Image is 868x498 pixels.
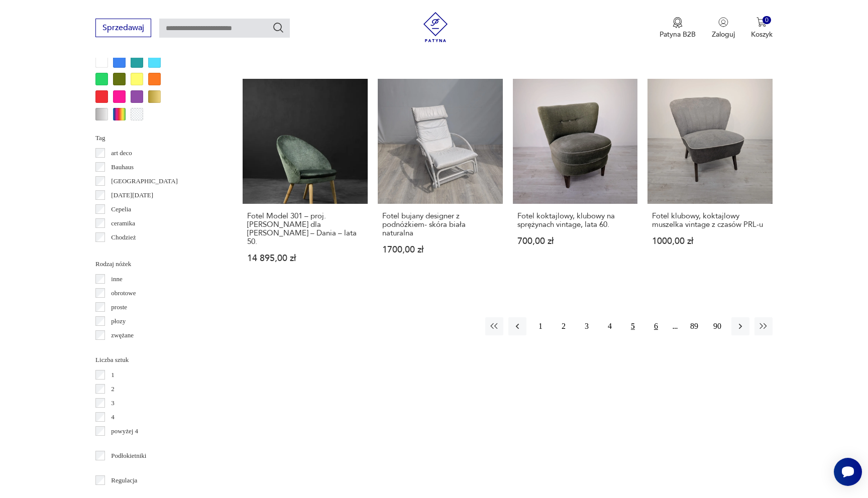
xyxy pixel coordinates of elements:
img: Ikona koszyka [756,17,767,27]
p: Zaloguj [712,30,735,39]
p: 2 [111,384,115,395]
a: Fotel koktajlowy, klubowy na sprężynach vintage, lata 60.Fotel koktajlowy, klubowy na sprężynach ... [513,79,638,282]
button: 6 [647,317,665,335]
p: Rodzaj nóżek [95,259,219,270]
img: Patyna - sklep z meblami i dekoracjami vintage [420,12,451,42]
p: powyżej 4 [111,426,138,437]
button: 5 [624,317,642,335]
p: zwężane [111,330,134,341]
h3: Fotel klubowy, koktajlowy muszelka vintage z czasów PRL-u [652,212,768,229]
p: art deco [111,148,132,159]
a: Fotel bujany designer z podnóżkiem- skóra biała naturalnaFotel bujany designer z podnóżkiem- skór... [378,79,503,282]
div: 0 [763,16,771,25]
button: Zaloguj [712,17,735,39]
p: obrotowe [111,288,136,299]
h3: Fotel bujany designer z podnóżkiem- skóra biała naturalna [382,212,498,237]
p: Chodzież [111,232,136,243]
button: 0Koszyk [751,17,773,39]
p: [DATE][DATE] [111,190,153,201]
p: 3 [111,398,115,409]
button: 2 [555,317,573,335]
button: Szukaj [272,22,284,34]
a: Fotel klubowy, koktajlowy muszelka vintage z czasów PRL-uFotel klubowy, koktajlowy muszelka vinta... [647,79,773,282]
img: Ikona medalu [673,17,683,28]
img: Ikonka użytkownika [718,17,728,27]
p: 4 [111,412,115,423]
p: Patyna B2B [660,30,696,39]
p: Cepelia [111,204,131,215]
p: 700,00 zł [517,237,633,245]
p: Podłokietniki [111,450,146,461]
button: Patyna B2B [660,17,696,39]
a: Ikona medaluPatyna B2B [660,17,696,39]
button: 4 [601,317,619,335]
p: 1700,00 zł [382,245,498,254]
p: ceramika [111,218,135,229]
p: Koszyk [751,30,773,39]
p: [GEOGRAPHIC_DATA] [111,176,178,187]
p: proste [111,302,127,313]
p: Bauhaus [111,162,134,173]
p: Ćmielów [111,246,135,257]
button: 89 [685,317,703,335]
p: inne [111,274,122,285]
p: 14 895,00 zł [247,254,363,263]
h3: Fotel Model 301 – proj. [PERSON_NAME] dla [PERSON_NAME] – Dania – lata 50. [247,212,363,246]
a: Fotel Model 301 – proj. Ejvind A. Johansson dla Godtfred H. Petersen – Dania – lata 50.Fotel Mode... [243,79,368,282]
p: Tag [95,133,219,144]
p: 1000,00 zł [652,237,768,245]
h3: Fotel koktajlowy, klubowy na sprężynach vintage, lata 60. [517,212,633,229]
a: Sprzedawaj [95,25,151,32]
p: płozy [111,316,126,327]
p: Liczba sztuk [95,354,219,365]
p: Regulacja [111,475,137,486]
button: 90 [708,317,726,335]
button: 3 [578,317,596,335]
button: Sprzedawaj [95,19,151,37]
p: 1 [111,369,115,381]
iframe: Smartsupp widget button [834,458,862,486]
button: 1 [531,317,550,335]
